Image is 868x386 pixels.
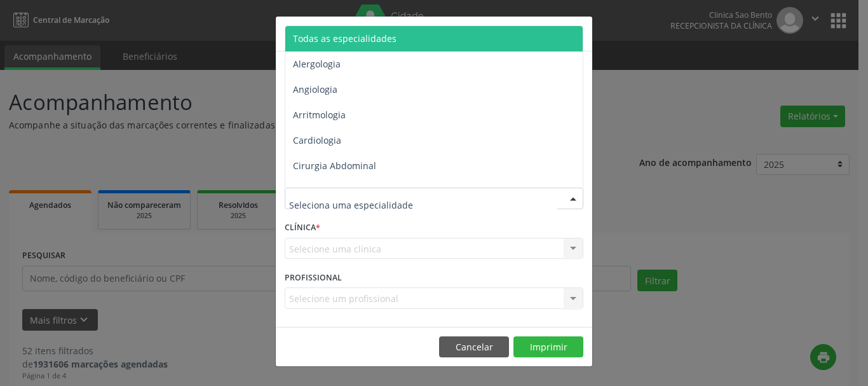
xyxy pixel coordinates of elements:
[513,336,583,358] button: Imprimir
[293,109,346,121] span: Arritmologia
[293,58,341,70] span: Alergologia
[293,32,397,45] span: Todas as especialidades
[293,83,337,95] span: Angiologia
[439,336,509,358] button: Cancelar
[285,218,320,238] label: CLÍNICA
[289,192,557,217] input: Seleciona uma especialidade
[567,17,592,48] button: Close
[293,185,371,197] span: Cirurgia Bariatrica
[285,25,430,42] h5: Relatório de agendamentos
[285,268,342,287] label: PROFISSIONAL
[293,134,341,146] span: Cardiologia
[293,160,376,172] span: Cirurgia Abdominal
